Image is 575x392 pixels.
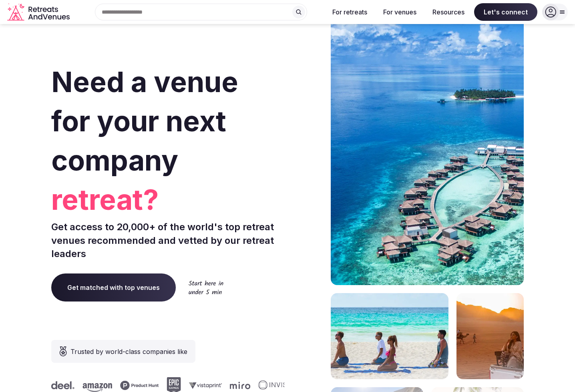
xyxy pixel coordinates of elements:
svg: Deel company logo [45,381,68,389]
button: For retreats [326,3,374,21]
img: Start here in under 5 min [189,280,223,294]
span: Trusted by world-class companies like [70,347,187,356]
span: Let's connect [474,3,537,21]
a: Visit the homepage [7,3,71,21]
span: retreat? [51,180,284,219]
span: Need a venue for your next company [51,65,238,177]
a: Get matched with top venues [51,273,176,302]
button: Resources [426,3,471,21]
svg: Retreats and Venues company logo [7,3,71,21]
p: Get access to 20,000+ of the world's top retreat venues recommended and vetted by our retreat lea... [51,220,284,261]
svg: Vistaprint company logo [183,382,216,389]
svg: Invisible company logo [252,380,296,390]
svg: Miro company logo [224,382,244,389]
img: woman sitting in back of truck with camels [456,293,524,379]
img: yoga on tropical beach [331,293,448,379]
button: For venues [377,3,423,21]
